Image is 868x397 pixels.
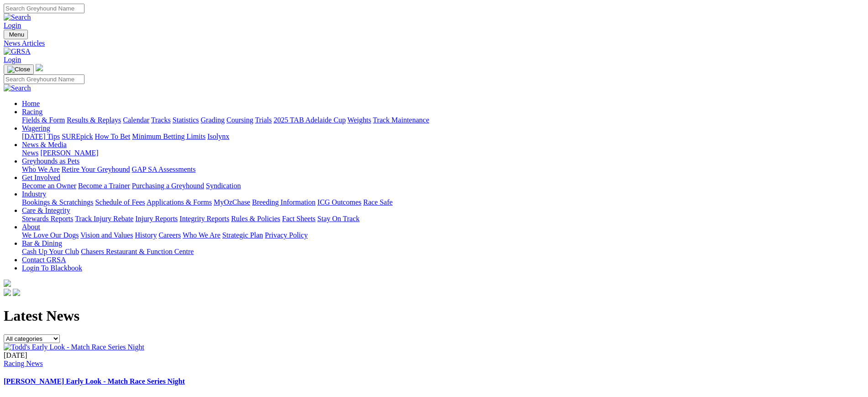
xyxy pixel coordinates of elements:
a: Grading [201,116,225,124]
a: Careers [158,231,181,239]
img: twitter.svg [13,289,20,296]
a: Results & Replays [67,116,121,124]
a: Statistics [173,116,199,124]
a: SUREpick [62,132,93,140]
a: Become a Trainer [78,182,130,190]
img: Search [4,13,31,21]
img: Search [4,84,31,92]
a: Home [22,100,40,107]
a: Become an Owner [22,182,76,190]
a: Greyhounds as Pets [22,157,79,165]
a: Bookings & Scratchings [22,198,93,206]
div: Industry [22,198,864,206]
a: Race Safe [363,198,392,206]
h1: Latest News [4,307,864,324]
a: Purchasing a Greyhound [132,182,204,190]
img: Close [7,66,30,73]
a: News [22,149,38,157]
a: Stewards Reports [22,215,73,222]
a: Stay On Track [317,215,359,222]
a: Rules & Policies [231,215,280,222]
a: Tracks [151,116,171,124]
a: Who We Are [183,231,221,239]
a: Breeding Information [252,198,316,206]
input: Search [4,4,84,13]
a: Contact GRSA [22,256,66,264]
a: MyOzChase [214,198,250,206]
a: About [22,223,40,231]
a: Strategic Plan [222,231,263,239]
a: Calendar [123,116,149,124]
a: Login [4,21,21,29]
span: [DATE] [4,351,27,359]
a: Trials [255,116,272,124]
a: ICG Outcomes [317,198,361,206]
a: News Articles [4,39,864,48]
a: Vision and Values [80,231,133,239]
a: Minimum Betting Limits [132,132,205,140]
button: Toggle navigation [4,64,34,74]
img: logo-grsa-white.png [4,280,11,287]
a: Bar & Dining [22,239,62,247]
a: 2025 TAB Adelaide Cup [274,116,346,124]
div: Wagering [22,132,864,141]
a: Racing News [4,360,43,367]
a: Isolynx [207,132,229,140]
a: Login To Blackbook [22,264,82,272]
a: History [135,231,157,239]
a: Coursing [226,116,253,124]
a: Privacy Policy [265,231,308,239]
a: Integrity Reports [179,215,229,222]
div: Bar & Dining [22,248,864,256]
div: News & Media [22,149,864,157]
a: GAP SA Assessments [132,165,196,173]
a: Who We Are [22,165,60,173]
a: [PERSON_NAME] [40,149,98,157]
a: Industry [22,190,46,198]
div: Care & Integrity [22,215,864,223]
a: Retire Your Greyhound [62,165,130,173]
img: Todd's Early Look - Match Race Series Night [4,343,144,351]
a: Care & Integrity [22,206,70,214]
div: About [22,231,864,239]
a: Wagering [22,124,50,132]
input: Search [4,74,84,84]
img: logo-grsa-white.png [36,64,43,71]
a: Fields & Form [22,116,65,124]
a: Weights [347,116,371,124]
a: Syndication [206,182,241,190]
a: Cash Up Your Club [22,248,79,255]
span: Menu [9,31,24,38]
a: Racing [22,108,42,116]
a: [DATE] Tips [22,132,60,140]
button: Toggle navigation [4,30,28,39]
a: Chasers Restaurant & Function Centre [81,248,194,255]
a: Fact Sheets [282,215,316,222]
a: Track Maintenance [373,116,429,124]
a: Track Injury Rebate [75,215,133,222]
a: Applications & Forms [147,198,212,206]
a: We Love Our Dogs [22,231,79,239]
a: Login [4,56,21,64]
a: How To Bet [95,132,131,140]
a: News & Media [22,141,67,148]
img: facebook.svg [4,289,11,296]
div: Racing [22,116,864,124]
div: Get Involved [22,182,864,190]
img: GRSA [4,48,31,56]
a: Get Involved [22,174,60,181]
div: Greyhounds as Pets [22,165,864,174]
a: [PERSON_NAME] Early Look - Match Race Series Night [4,377,185,385]
a: Schedule of Fees [95,198,145,206]
a: Injury Reports [135,215,178,222]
